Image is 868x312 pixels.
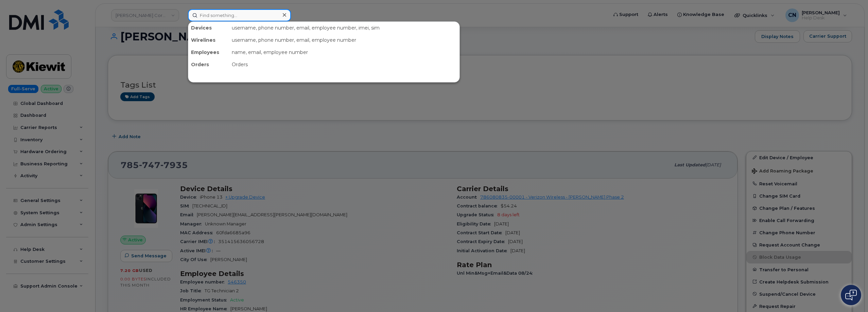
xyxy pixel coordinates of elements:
[188,22,229,34] div: Devices
[229,22,459,34] div: username, phone number, email, employee number, imei, sim
[188,46,229,58] div: Employees
[229,46,459,58] div: name, email, employee number
[188,34,229,46] div: Wirelines
[229,34,459,46] div: username, phone number, email, employee number
[229,58,459,71] div: Orders
[845,290,857,300] img: Open chat
[188,9,291,21] input: Find something...
[188,58,229,71] div: Orders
